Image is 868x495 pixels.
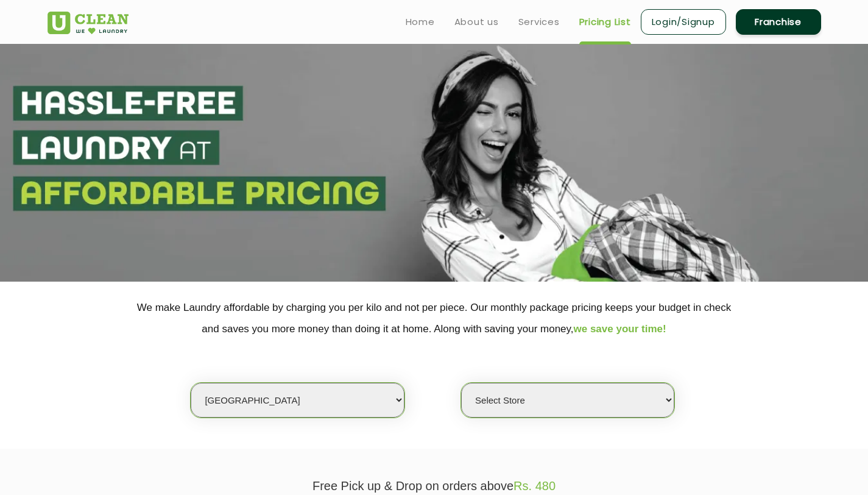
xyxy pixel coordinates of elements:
a: About us [454,15,499,29]
p: We make Laundry affordable by charging you per kilo and not per piece. Our monthly package pricin... [48,297,821,340]
a: Services [518,15,560,29]
a: Franchise [736,9,821,35]
span: Rs. 480 [513,479,556,493]
img: UClean Laundry and Dry Cleaning [48,12,129,34]
p: Free Pick up & Drop on orders above [48,479,821,493]
span: we save your time! [574,323,666,335]
a: Home [406,15,435,29]
a: Login/Signup [641,9,726,35]
a: Pricing List [579,15,631,29]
